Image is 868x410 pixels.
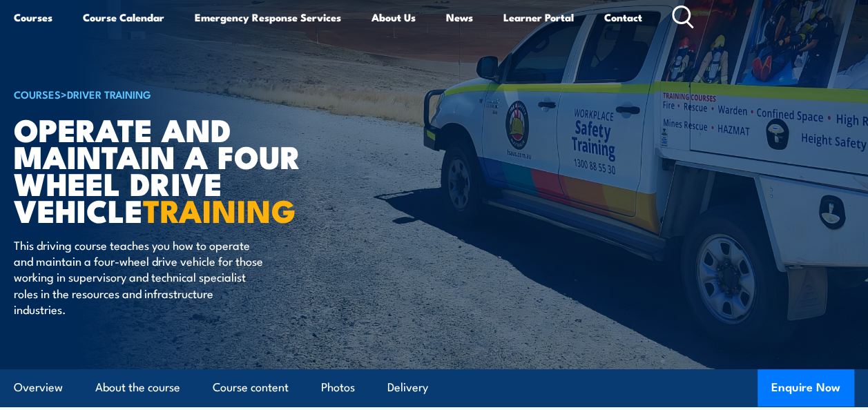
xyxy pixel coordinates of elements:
a: News [446,1,473,34]
a: Learner Portal [503,1,574,34]
a: Course content [213,369,289,406]
a: Overview [14,369,63,406]
a: Photos [321,369,355,406]
a: Contact [604,1,642,34]
p: This driving course teaches you how to operate and maintain a four-wheel drive vehicle for those ... [14,237,266,318]
a: About Us [372,1,416,34]
strong: TRAINING [143,186,296,233]
a: Emergency Response Services [195,1,341,34]
h6: > [14,86,355,102]
a: Course Calendar [83,1,164,34]
a: COURSES [14,86,61,101]
a: Driver Training [67,86,151,101]
a: About the course [95,369,180,406]
a: Delivery [387,369,428,406]
a: Courses [14,1,52,34]
button: Enquire Now [758,369,854,407]
h1: Operate and Maintain a Four Wheel Drive Vehicle [14,115,355,224]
